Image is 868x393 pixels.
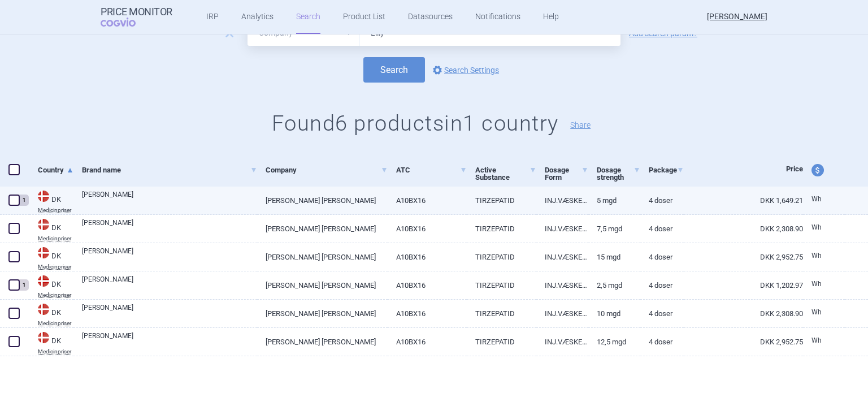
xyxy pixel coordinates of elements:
[82,189,257,210] a: [PERSON_NAME]
[803,219,845,236] a: Wh
[29,303,73,326] a: DKDKMedicinpriser
[257,243,387,271] a: [PERSON_NAME] [PERSON_NAME]
[640,187,684,214] a: 4 doser
[467,243,536,271] a: TIRZEPATID
[82,303,257,323] a: [PERSON_NAME]
[467,328,536,356] a: TIRZEPATID
[467,300,536,327] a: TIRZEPATID
[536,215,588,243] a: INJ.VÆSKE, OPL., PEN
[811,308,822,316] span: Wholesale price without VAT
[803,304,845,321] a: Wh
[467,271,536,299] a: TIRZEPATID
[588,215,640,243] a: 7,5 mgd
[101,18,151,27] span: COGVIO
[649,156,684,184] a: Package
[257,215,387,243] a: [PERSON_NAME] [PERSON_NAME]
[536,328,588,356] a: INJ.VÆSKE, OPL., PEN
[588,187,640,214] a: 5 mgd
[388,328,467,356] a: A10BX16
[684,243,803,271] a: DKK 2,952.75
[101,6,172,18] strong: Price Monitor
[38,191,49,202] img: Denmark
[19,279,29,291] div: 1
[38,236,73,241] abbr: Medicinpriser — Danish Medicine Agency. Erhverv Medicinpriser database for bussines.
[803,332,845,349] a: Wh
[597,156,640,191] a: Dosage strength
[811,280,822,288] span: Wholesale price without VAT
[570,121,591,129] button: Share
[545,156,588,191] a: Dosage Form
[536,187,588,214] a: INJ.VÆSKE, OPL., PEN
[811,223,822,231] span: Wholesale price without VAT
[388,215,467,243] a: A10BX16
[38,275,49,287] img: Denmark
[388,300,467,327] a: A10BX16
[266,156,387,184] a: Company
[82,246,257,266] a: [PERSON_NAME]
[29,274,73,298] a: DKDKMedicinpriser
[38,332,49,343] img: Denmark
[38,208,73,213] abbr: Medicinpriser — Danish Medicine Agency. Erhverv Medicinpriser database for bussines.
[811,336,822,344] span: Wholesale price without VAT
[640,328,684,356] a: 4 doser
[29,331,73,355] a: DKDKMedicinpriser
[82,274,257,295] a: [PERSON_NAME]
[19,195,29,206] div: 1
[38,264,73,270] abbr: Medicinpriser — Danish Medicine Agency. Erhverv Medicinpriser database for bussines.
[388,187,467,214] a: A10BX16
[29,246,73,270] a: DKDKMedicinpriser
[684,271,803,299] a: DKK 1,202.97
[388,271,467,299] a: A10BX16
[811,195,822,203] span: Wholesale price without VAT
[38,321,73,326] abbr: Medicinpriser — Danish Medicine Agency. Erhverv Medicinpriser database for bussines.
[257,300,387,327] a: [PERSON_NAME] [PERSON_NAME]
[38,219,49,230] img: Denmark
[38,247,49,258] img: Denmark
[29,218,73,241] a: DKDKMedicinpriser
[467,187,536,214] a: TIRZEPATID
[629,29,697,37] a: Add search param?
[257,271,387,299] a: [PERSON_NAME] [PERSON_NAME]
[431,63,499,77] a: Search Settings
[588,271,640,299] a: 2,5 mgd
[640,243,684,271] a: 4 doser
[82,331,257,351] a: [PERSON_NAME]
[82,156,257,184] a: Brand name
[363,57,425,83] button: Search
[588,300,640,327] a: 10 mgd
[536,243,588,271] a: INJ.VÆSKE, OPL., PEN
[684,215,803,243] a: DKK 2,308.90
[684,187,803,214] a: DKK 1,649.21
[640,271,684,299] a: 4 doser
[82,218,257,238] a: [PERSON_NAME]
[640,300,684,327] a: 4 doser
[467,215,536,243] a: TIRZEPATID
[29,189,73,213] a: DKDKMedicinpriser
[684,300,803,327] a: DKK 2,308.90
[536,300,588,327] a: INJ.VÆSKE, OPL., PEN
[640,215,684,243] a: 4 doser
[803,191,845,208] a: Wh
[684,328,803,356] a: DKK 2,952.75
[257,328,387,356] a: [PERSON_NAME] [PERSON_NAME]
[786,165,803,173] span: Price
[475,156,536,191] a: Active Substance
[811,252,822,260] span: Wholesale price without VAT
[396,156,467,184] a: ATC
[588,243,640,271] a: 15 mgd
[588,328,640,356] a: 12,5 mgd
[257,187,387,214] a: [PERSON_NAME] [PERSON_NAME]
[803,248,845,265] a: Wh
[38,349,73,355] abbr: Medicinpriser — Danish Medicine Agency. Erhverv Medicinpriser database for bussines.
[388,243,467,271] a: A10BX16
[101,6,172,28] a: Price MonitorCOGVIO
[803,276,845,293] a: Wh
[38,292,73,298] abbr: Medicinpriser — Danish Medicine Agency. Erhverv Medicinpriser database for bussines.
[38,156,73,184] a: Country
[38,304,49,315] img: Denmark
[536,271,588,299] a: INJ.VÆSKE, OPL., PEN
